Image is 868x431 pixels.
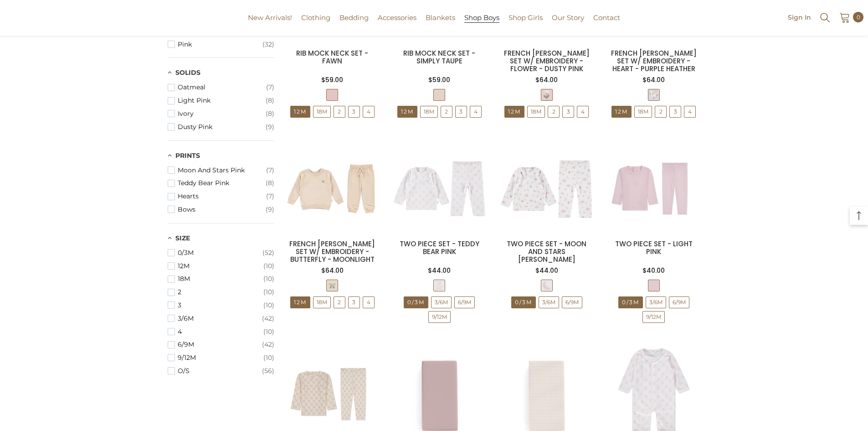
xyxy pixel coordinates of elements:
[178,367,262,375] span: O/S
[168,338,274,351] button: 6/9M
[562,297,582,308] span: 6/9M
[178,110,266,118] span: Ivory
[266,166,274,174] span: (7)
[266,83,274,91] span: (7)
[611,106,632,118] span: 12M
[527,106,545,118] span: 18M
[420,106,438,118] span: 18M
[168,246,274,260] button: 0/3M
[428,266,451,275] span: $44.00
[635,106,652,117] span: 18M
[684,106,696,118] span: 4
[290,106,310,118] span: 12M
[363,296,375,308] span: 4
[577,106,588,117] span: 4
[456,106,467,117] span: 3
[178,354,263,362] span: 9/12M
[511,296,536,308] span: 0/3M
[178,328,263,336] span: 4
[455,106,467,118] span: 3
[548,106,559,117] span: 2
[168,272,274,286] button: 18M
[313,297,330,308] span: 18M
[535,266,558,275] span: $44.00
[643,312,664,322] span: 9/12M
[168,120,274,134] button: Dusty Pink
[262,249,274,257] span: (52)
[819,11,831,24] summary: Search
[642,311,665,323] span: 9/12M
[539,297,559,308] span: 3/6M
[404,297,428,308] span: 0/3M
[334,297,345,308] span: 2
[648,280,660,291] span: LIGHT PINK
[504,106,524,118] span: 12M
[263,301,274,309] span: (10)
[470,106,481,117] span: 4
[262,341,274,348] span: (42)
[528,106,544,117] span: 18M
[168,364,274,378] button: O/S
[684,106,695,117] span: 4
[400,239,479,256] a: TWO PIECE SET - TEDDY BEAR PINK
[349,106,360,117] span: 3
[313,106,331,118] span: 18M
[175,234,190,242] span: Size
[168,177,274,190] button: Teddy Bear Pink
[378,13,416,22] span: Accessories
[373,12,421,36] a: Accessories
[348,296,360,308] span: 3
[669,297,689,308] span: 6/9M
[504,48,590,73] a: FRENCH [PERSON_NAME] SET W/ EMBROIDERY - FLOWER - DUSTY PINK
[334,106,345,118] span: 2
[618,296,643,308] span: 0/3M
[428,311,451,323] span: 9/12M
[363,106,375,118] span: 4
[433,89,445,101] span: SIMPLY TAUPE
[262,367,274,375] span: (56)
[646,297,666,308] span: 3/6M
[563,106,574,117] span: 3
[301,13,330,22] span: Clothing
[648,89,660,101] span: HEART - PURPLE HEATHER
[263,328,274,336] span: (10)
[403,48,475,66] a: RIB MOCK NECK SET - SIMPLY TAUPE
[634,106,652,118] span: 18M
[433,280,445,291] span: TEDDY BEAR (PINK)
[263,354,274,362] span: (10)
[363,106,374,117] span: 4
[642,266,665,275] span: $40.00
[326,89,338,101] span: FAWN
[404,296,428,308] span: 0/3M
[421,106,437,117] span: 18M
[168,38,274,51] button: Pink
[642,75,665,84] span: $64.00
[363,297,374,308] span: 4
[168,260,274,273] button: 12M
[263,262,274,270] span: (10)
[619,297,642,308] span: 0/3M
[470,106,482,118] span: 4
[175,151,200,160] span: Prints
[168,286,274,299] button: 2
[504,12,547,36] a: Shop Girls
[178,341,262,348] span: 6/9M
[178,262,263,270] span: 12M
[535,75,558,84] span: $64.00
[541,280,553,291] span: MOON AND STARS (PINK)
[349,297,360,308] span: 3
[263,275,274,283] span: (10)
[168,94,274,107] button: Light Pink
[541,89,553,101] span: FLOWER - DUSTY PINK
[669,106,681,118] span: 3
[178,192,266,200] span: Hearts
[562,106,574,118] span: 3
[178,123,266,131] span: Dusty Pink
[505,106,524,117] span: 12M
[297,12,335,36] a: Clothing
[178,288,263,296] span: 2
[178,166,266,174] span: Moon And Stars Pink
[429,312,450,322] span: 9/12M
[168,190,274,203] button: Hearts
[562,296,582,308] span: 6/9M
